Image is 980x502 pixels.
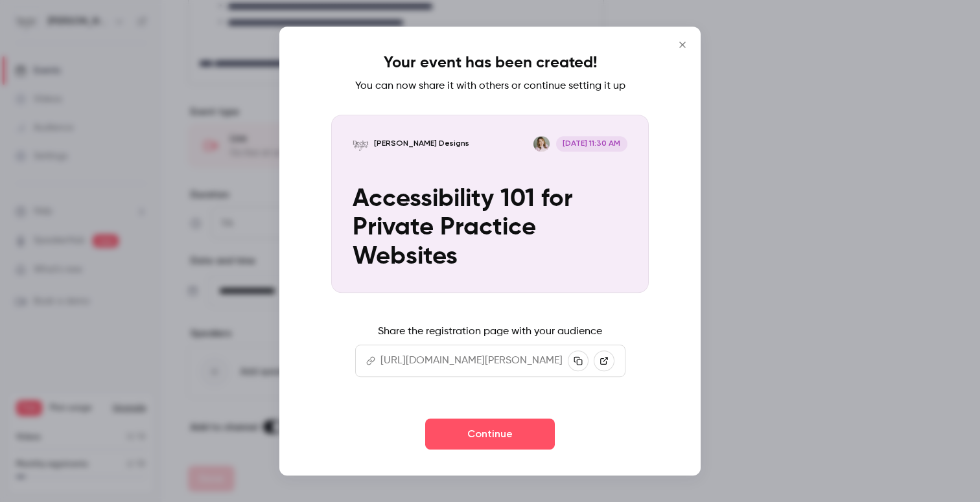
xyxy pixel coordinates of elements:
button: Close [670,32,695,58]
p: Accessibility 101 for Private Practice Websites [353,185,627,271]
img: Accessibility 101 for Private Practice Websites [353,136,369,152]
p: [URL][DOMAIN_NAME][PERSON_NAME] [380,353,563,369]
h1: Your event has been created! [384,52,597,73]
p: [PERSON_NAME] Designs [374,139,469,150]
p: You can now share it with others or continue setting it up [355,78,625,94]
img: Courtney Vickery [533,136,550,152]
p: Share the registration page with your audience [378,324,602,339]
span: [DATE] 11:30 AM [556,136,627,152]
button: Continue [425,418,555,450]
